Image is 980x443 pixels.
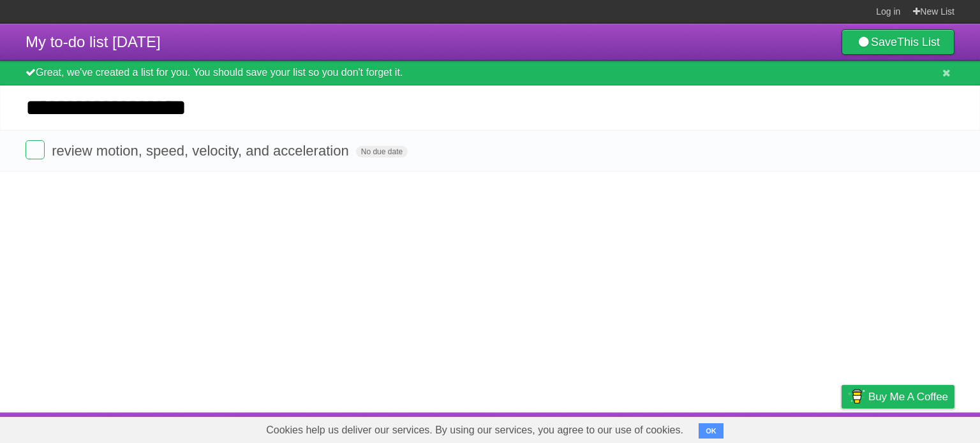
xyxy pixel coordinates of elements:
[52,143,352,159] span: review motion, speed, velocity, and acceleration
[714,416,766,440] a: Developers
[26,33,161,50] span: My to-do list [DATE]
[874,416,954,440] a: Suggest a feature
[842,385,954,409] a: Buy me a coffee
[699,423,724,439] button: OK
[782,416,810,440] a: Terms
[672,416,699,440] a: About
[825,416,858,440] a: Privacy
[848,386,865,407] img: Buy me a coffee
[356,146,408,157] span: No due date
[253,418,696,443] span: Cookies help us deliver our services. By using our services, you agree to our use of cookies.
[842,29,954,55] a: SaveThis List
[897,36,940,48] b: This List
[26,140,45,159] label: Done
[868,386,948,408] span: Buy me a coffee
